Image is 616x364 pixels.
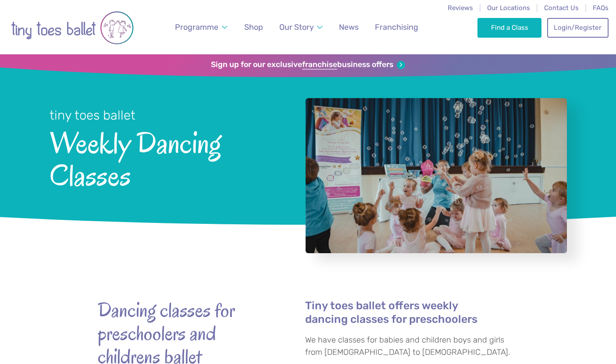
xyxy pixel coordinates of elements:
[305,334,519,358] p: We have classes for babies and children boys and girls from [DEMOGRAPHIC_DATA] to [DEMOGRAPHIC_DA...
[305,299,519,326] h4: Tiny toes ballet offers weekly
[371,18,422,37] a: Franchising
[50,108,135,123] small: tiny toes ballet
[175,22,218,32] span: Programme
[171,18,231,37] a: Programme
[544,4,579,12] a: Contact Us
[11,6,134,50] img: tiny toes ballet
[547,18,609,37] a: Login/Register
[302,60,337,70] strong: franchise
[335,18,363,37] a: News
[477,18,542,37] a: Find a Class
[50,124,282,192] span: Weekly Dancing Classes
[240,18,267,37] a: Shop
[593,4,609,12] a: FAQs
[448,4,473,12] a: Reviews
[211,60,405,70] a: Sign up for our exclusivefranchisebusiness offers
[279,22,314,32] span: Our Story
[375,22,418,32] span: Franchising
[339,22,359,32] span: News
[305,314,477,326] a: dancing classes for preschoolers
[244,22,263,32] span: Shop
[487,4,530,12] a: Our Locations
[275,18,327,37] a: Our Story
